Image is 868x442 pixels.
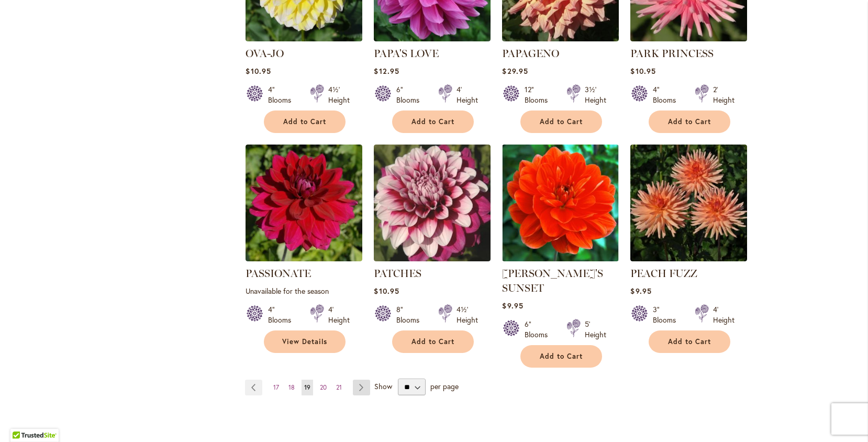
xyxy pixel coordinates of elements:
[649,110,730,133] button: Add to Cart
[246,267,311,280] a: PASSIONATE
[713,304,735,325] div: 4' Height
[396,304,426,325] div: 8" Blooms
[268,304,297,325] div: 4" Blooms
[502,66,528,76] span: $29.95
[271,380,282,395] a: 17
[630,267,697,280] a: PEACH FUZZ
[630,145,747,261] img: PEACH FUZZ
[668,117,711,126] span: Add to Cart
[649,330,730,353] button: Add to Cart
[8,405,37,434] iframe: Launch Accessibility Center
[520,110,602,133] button: Add to Cart
[374,253,491,263] a: Patches
[328,304,350,325] div: 4' Height
[328,84,350,105] div: 4½' Height
[630,66,655,76] span: $10.95
[246,145,362,261] img: PASSIONATE
[392,110,474,133] button: Add to Cart
[246,253,362,263] a: PASSIONATE
[585,319,606,340] div: 5' Height
[246,34,362,43] a: OVA-JO
[336,383,342,391] span: 21
[320,383,327,391] span: 20
[630,34,747,43] a: PARK PRINCESS
[374,66,399,76] span: $12.95
[540,117,583,126] span: Add to Cart
[668,337,711,346] span: Add to Cart
[288,383,295,391] span: 18
[630,253,747,263] a: PEACH FUZZ
[713,84,735,105] div: 2' Height
[630,286,651,296] span: $9.95
[502,253,619,263] a: PATRICIA ANN'S SUNSET
[457,84,478,105] div: 4' Height
[392,330,474,353] button: Add to Cart
[374,47,439,60] a: PAPA'S LOVE
[502,145,619,261] img: PATRICIA ANN'S SUNSET
[430,381,459,391] span: per page
[283,117,326,126] span: Add to Cart
[286,380,297,395] a: 18
[273,383,279,391] span: 17
[520,345,602,368] button: Add to Cart
[246,286,362,296] p: Unavailable for the season
[264,110,346,133] button: Add to Cart
[304,383,310,391] span: 19
[374,34,491,43] a: PAPA'S LOVE
[653,304,682,325] div: 3" Blooms
[374,267,421,280] a: PATCHES
[268,84,297,105] div: 4" Blooms
[374,286,399,296] span: $10.95
[585,84,606,105] div: 3½' Height
[374,381,392,391] span: Show
[653,84,682,105] div: 4" Blooms
[502,267,603,294] a: [PERSON_NAME]'S SUNSET
[246,47,284,60] a: OVA-JO
[457,304,478,325] div: 4½' Height
[333,380,344,395] a: 21
[411,337,454,346] span: Add to Cart
[396,84,426,105] div: 6" Blooms
[502,301,523,311] span: $9.95
[502,47,559,60] a: PAPAGENO
[282,337,327,346] span: View Details
[525,84,554,105] div: 12" Blooms
[317,380,329,395] a: 20
[411,117,454,126] span: Add to Cart
[374,145,491,261] img: Patches
[502,34,619,43] a: Papageno
[264,330,346,353] a: View Details
[525,319,554,340] div: 6" Blooms
[540,352,583,361] span: Add to Cart
[246,66,271,76] span: $10.95
[630,47,714,60] a: PARK PRINCESS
